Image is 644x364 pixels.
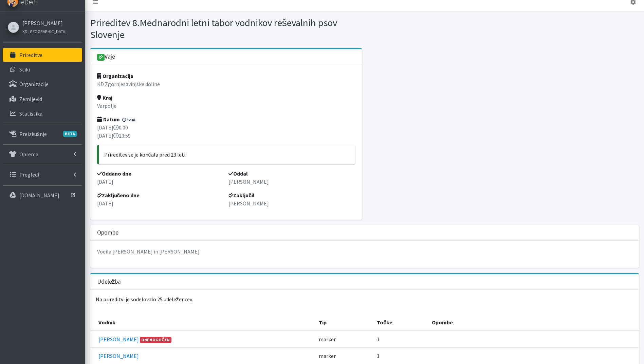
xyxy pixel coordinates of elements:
td: 1 [373,331,428,348]
th: Vodnik [90,314,315,331]
td: marker [315,347,373,364]
a: KD [GEOGRAPHIC_DATA] [22,27,67,35]
p: Stiki [19,66,30,73]
h3: Vaje [97,53,115,61]
strong: Kraj [97,94,112,101]
a: [PERSON_NAME] [98,336,139,343]
td: marker [315,331,373,348]
strong: Oddal [228,170,248,177]
p: Prireditve [19,52,42,58]
a: [DOMAIN_NAME] [3,188,82,202]
p: Organizacije [19,81,49,87]
p: Pregledi [19,171,39,178]
a: Zemljevid [3,92,82,106]
h3: Udeležba [97,278,121,285]
span: BETA [63,131,77,137]
p: [PERSON_NAME] [228,178,355,186]
p: Zemljevid [19,96,42,102]
p: Varpolje [97,102,355,110]
a: Prireditve [3,48,82,62]
strong: Oddano dne [97,170,131,177]
p: Preizkušnje [19,130,47,137]
p: [DOMAIN_NAME] [19,192,59,199]
a: Statistika [3,107,82,120]
p: [DATE] [97,199,224,207]
th: Opombe [428,314,639,331]
a: [PERSON_NAME] [22,19,67,27]
p: Vodila [PERSON_NAME] in [PERSON_NAME] [97,247,632,256]
a: Stiki [3,63,82,76]
a: PreizkušnjeBETA [3,127,82,141]
span: Onemogočen [140,337,171,343]
h1: Prireditev 8.Mednarodni letni tabor vodnikov reševalnih psov Slovenje [90,17,362,40]
strong: Zaključeno dne [97,192,140,199]
strong: Zaključil [228,192,255,199]
p: KD Zgornjesavinjske doline [97,80,355,88]
a: Pregledi [3,168,82,181]
th: Točke [373,314,428,331]
td: 1 [373,347,428,364]
a: Organizacije [3,77,82,91]
a: Oprema [3,147,82,161]
span: 3 dni [121,117,137,123]
p: Prireditev se je končala pred 23 leti. [104,150,350,159]
p: Oprema [19,151,38,158]
th: Tip [315,314,373,331]
p: Na prireditvi je sodelovalo 25 udeležencev. [90,290,639,309]
strong: Organizacija [97,73,133,79]
strong: Datum [97,116,120,123]
small: KD [GEOGRAPHIC_DATA] [22,29,67,34]
a: [PERSON_NAME] [98,352,139,359]
h3: Opombe [97,229,118,236]
p: Statistika [19,110,42,117]
p: [DATE] 0:00 [DATE] 23:59 [97,123,355,140]
p: [DATE] [97,178,224,186]
p: [PERSON_NAME] [228,199,355,207]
